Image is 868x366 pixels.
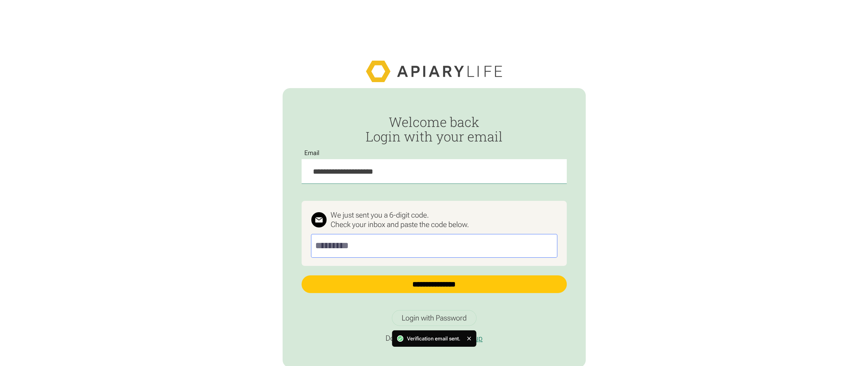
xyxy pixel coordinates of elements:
div: Login with Password [402,313,467,323]
div: Verification email sent. [407,334,460,343]
div: We just sent you a 6-digit code. Check your inbox and paste the code below. [331,210,469,229]
h2: Welcome back Login with your email [302,115,567,144]
form: Passwordless Login [302,115,567,302]
label: Email [302,149,323,157]
p: Don't have an account? [302,333,567,343]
